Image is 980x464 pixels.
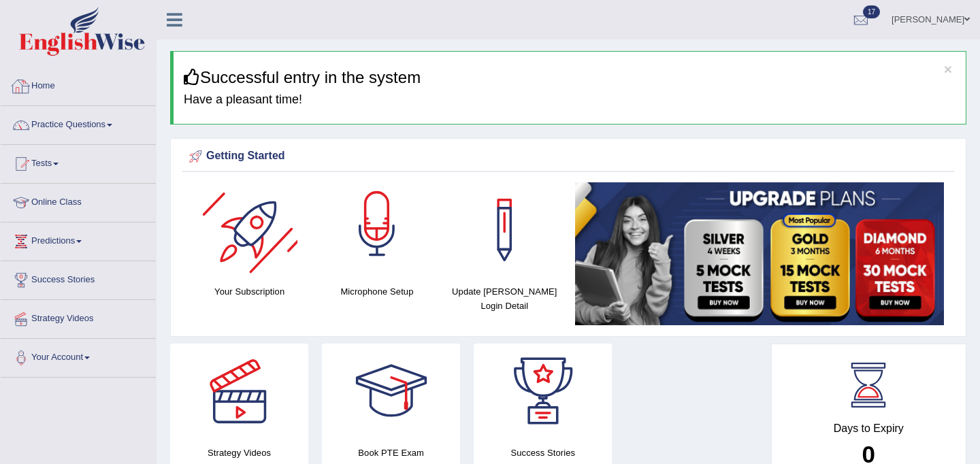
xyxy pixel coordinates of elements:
a: Strategy Videos [1,300,156,334]
h4: Your Subscription [193,284,306,299]
h4: Book PTE Exam [322,446,460,460]
h4: Success Stories [474,446,612,460]
h4: Microphone Setup [320,284,434,299]
h4: Update [PERSON_NAME] Login Detail [448,284,561,313]
a: Home [1,67,156,101]
h3: Successful entry in the system [184,69,955,86]
a: Predictions [1,222,156,256]
h4: Have a pleasant time! [184,93,955,107]
span: 17 [863,5,880,18]
a: Tests [1,145,156,179]
h4: Strategy Videos [170,446,308,460]
img: small5.jpg [575,182,944,325]
a: Success Stories [1,261,156,295]
a: Your Account [1,339,156,373]
button: × [944,62,952,76]
a: Practice Questions [1,106,156,140]
div: Getting Started [186,146,951,167]
a: Online Class [1,184,156,218]
h4: Days to Expiry [787,422,951,435]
